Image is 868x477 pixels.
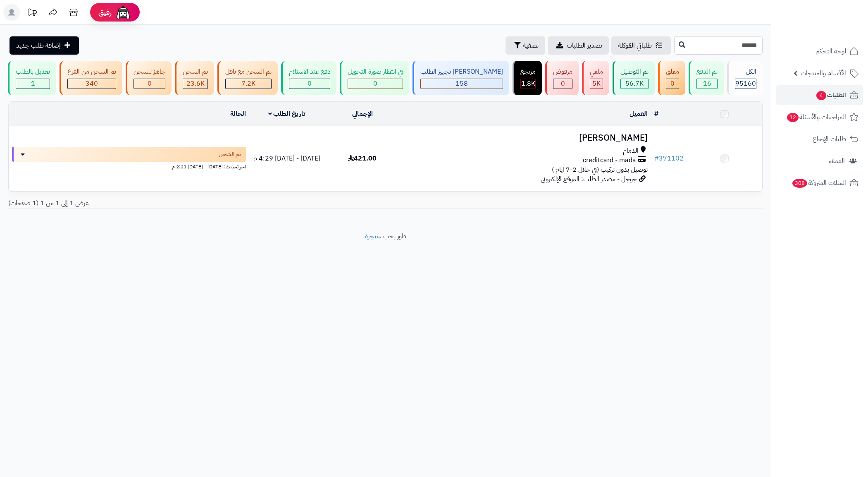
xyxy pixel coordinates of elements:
[625,79,644,89] span: 56.7K
[687,61,725,95] a: تم الدفع 16
[12,162,246,170] div: اخر تحديث: [DATE] - [DATE] 2:23 م
[816,46,846,57] span: لوحة التحكم
[561,79,565,89] span: 0
[183,67,208,77] div: تم الشحن
[148,79,152,89] span: 0
[786,111,846,123] span: المراجعات والأسئلة
[590,79,603,89] div: 4975
[58,61,124,95] a: تم الشحن من الفرع 340
[115,4,131,21] img: ai-face.png
[801,67,846,79] span: الأقسام والمنتجات
[816,91,826,100] span: 4
[654,153,684,163] a: #371102
[776,41,863,61] a: لوحة التحكم
[6,61,58,95] a: تعديل بالطلب 1
[511,61,544,95] a: مرتجع 1.8K
[134,67,165,77] div: جاهز للشحن
[654,153,659,163] span: #
[621,79,648,89] div: 56684
[696,67,718,77] div: تم الدفع
[411,61,511,95] a: [PERSON_NAME] تجهيز الطلب 158
[16,67,50,77] div: تعديل بالطلب
[230,109,246,119] a: الحالة
[98,7,112,17] span: رفيق
[241,79,255,89] span: 7.2K
[268,109,306,119] a: تاريخ الطلب
[225,67,272,77] div: تم الشحن مع ناقل
[373,79,377,89] span: 0
[792,179,807,188] span: 308
[816,89,846,101] span: الطلبات
[776,129,863,149] a: طلبات الإرجاع
[289,79,330,89] div: 0
[308,79,312,89] span: 0
[697,79,717,89] div: 16
[611,61,656,95] a: تم التوصيل 56.7K
[618,41,652,50] span: طلباتي المُوكلة
[611,36,671,55] a: طلباتي المُوكلة
[776,151,863,171] a: العملاء
[219,150,241,158] span: تم الشحن
[124,61,173,95] a: جاهز للشحن 0
[544,61,580,95] a: مرفوض 0
[134,79,165,89] div: 0
[787,113,799,122] span: 12
[455,79,468,89] span: 158
[776,173,863,193] a: السلات المتروكة308
[548,36,609,55] a: تصدير الطلبات
[216,61,279,95] a: تم الشحن مع ناقل 7.2K
[521,79,535,89] span: 1.8K
[703,79,711,89] span: 16
[67,67,116,77] div: تم الشحن من الفرع
[552,165,648,175] span: توصيل بدون تركيب (في خلال 2-7 ايام )
[68,79,116,89] div: 340
[592,79,601,89] span: 5K
[666,67,679,77] div: معلق
[183,79,207,89] div: 23567
[506,36,545,55] button: تصفية
[523,41,539,50] span: تصفية
[590,67,603,77] div: ملغي
[10,36,79,55] a: إضافة طلب جديد
[16,41,61,50] span: إضافة طلب جديد
[2,199,386,208] div: عرض 1 إلى 1 من 1 (1 صفحات)
[553,67,572,77] div: مرفوض
[22,4,43,23] a: تحديثات المنصة
[186,79,205,89] span: 23.6K
[338,61,411,95] a: في انتظار صورة التحويل 0
[553,79,572,89] div: 0
[520,67,536,77] div: مرتجع
[421,79,503,89] div: 158
[31,79,35,89] span: 1
[567,41,602,50] span: تصدير الطلبات
[541,174,637,184] span: جوجل - مصدر الطلب: الموقع الإلكتروني
[173,61,216,95] a: تم الشحن 23.6K
[420,67,503,77] div: [PERSON_NAME] تجهيز الطلب
[226,79,271,89] div: 7223
[829,155,845,167] span: العملاء
[16,79,50,89] div: 1
[630,109,648,119] a: العميل
[521,79,535,89] div: 1813
[623,146,639,156] span: الدمام
[776,85,863,105] a: الطلبات4
[583,156,636,165] span: creditcard - mada
[279,61,338,95] a: دفع عند الاستلام 0
[86,79,98,89] span: 340
[654,109,658,119] a: #
[792,177,846,189] span: السلات المتروكة
[666,79,679,89] div: 0
[253,153,320,163] span: [DATE] - [DATE] 4:29 م
[725,61,764,95] a: الكل95160
[735,79,756,89] span: 95160
[403,133,648,143] h3: [PERSON_NAME]
[348,79,403,89] div: 0
[813,133,846,145] span: طلبات الإرجاع
[656,61,687,95] a: معلق 0
[620,67,649,77] div: تم التوصيل
[348,153,377,163] span: 421.00
[352,109,373,119] a: الإجمالي
[289,67,330,77] div: دفع عند الاستلام
[776,107,863,127] a: المراجعات والأسئلة12
[580,61,611,95] a: ملغي 5K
